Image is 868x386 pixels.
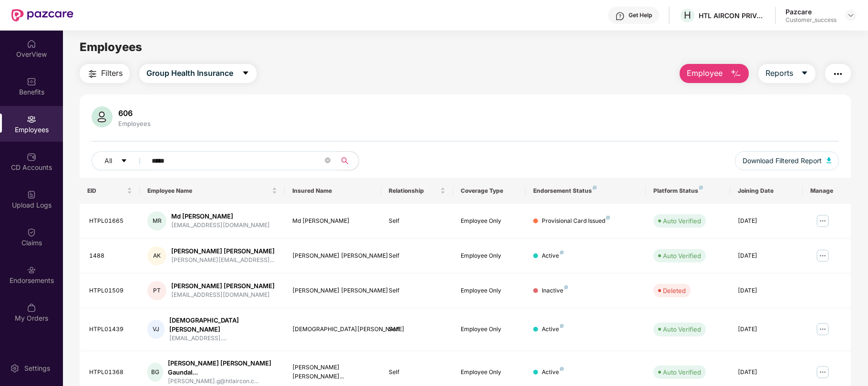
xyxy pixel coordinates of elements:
[738,325,795,334] div: [DATE]
[27,115,36,124] img: svg+xml;base64,PHN2ZyBpZD0iRW1wbG95ZWVzIiB4bWxucz0iaHR0cDovL3d3dy53My5vcmcvMjAwMC9zdmciIHdpZHRoPS...
[89,325,132,334] div: HTPL01439
[104,156,112,166] span: All
[730,68,742,80] img: svg+xml;base64,PHN2ZyB4bWxucz0iaHR0cDovL3d3dy53My5vcmcvMjAwMC9zdmciIHhtbG5zOnhsaW5rPSJodHRwOi8vd3...
[27,39,36,49] img: svg+xml;base64,PHN2ZyBpZD0iSG9tZSIgeG1sbnM9Imh0dHA6Ly93d3cudzMub3JnLzIwMDAvc3ZnIiB3aWR0aD0iMjAiIG...
[680,64,749,83] button: Employee
[542,251,564,261] div: Active
[461,217,518,226] div: Employee Only
[92,151,150,170] button: Allcaret-down
[285,178,381,204] th: Insured Name
[27,152,36,162] img: svg+xml;base64,PHN2ZyBpZD0iQ0RfQWNjb3VudHMiIGRhdGEtbmFtZT0iQ0QgQWNjb3VudHMiIHhtbG5zPSJodHRwOi8vd3...
[292,251,373,261] div: [PERSON_NAME] [PERSON_NAME]
[663,324,701,334] div: Auto Verified
[827,157,831,163] img: svg+xml;base64,PHN2ZyB4bWxucz0iaHR0cDovL3d3dy53My5vcmcvMjAwMC9zdmciIHhtbG5zOnhsaW5rPSJodHRwOi8vd3...
[653,187,723,195] div: Platform Status
[699,186,703,189] img: svg+xml;base64,PHN2ZyB4bWxucz0iaHR0cDovL3d3dy53My5vcmcvMjAwMC9zdmciIHdpZHRoPSI4IiBoZWlnaHQ9IjgiIH...
[699,11,765,20] div: HTL AIRCON PRIVATE LIMITED
[738,217,795,226] div: [DATE]
[815,248,830,263] img: manageButton
[147,246,166,265] div: AK
[389,368,446,377] div: Self
[10,364,20,373] img: svg+xml;base64,PHN2ZyBpZD0iU2V0dGluZy0yMHgyMCIgeG1sbnM9Imh0dHA6Ly93d3cudzMub3JnLzIwMDAvc3ZnIiB3aW...
[171,282,275,291] div: [PERSON_NAME] [PERSON_NAME]
[147,211,166,230] div: MR
[738,368,795,377] div: [DATE]
[292,325,373,334] div: [DEMOGRAPHIC_DATA][PERSON_NAME]
[542,217,610,226] div: Provisional Card Issued
[11,9,73,21] img: New Pazcare Logo
[453,178,526,204] th: Coverage Type
[663,251,701,261] div: Auto Verified
[171,212,270,221] div: Md [PERSON_NAME]
[801,69,808,78] span: caret-down
[89,368,132,377] div: HTPL01368
[89,217,132,226] div: HTPL01665
[147,187,269,195] span: Employee Name
[27,77,36,86] img: svg+xml;base64,PHN2ZyBpZD0iQmVuZWZpdHMiIHhtbG5zPSJodHRwOi8vd3d3LnczLm9yZy8yMDAwL3N2ZyIgd2lkdGg9Ij...
[89,251,132,261] div: 1488
[461,286,518,295] div: Employee Only
[80,178,140,204] th: EID
[101,67,123,79] span: Filters
[560,250,564,254] img: svg+xml;base64,PHN2ZyB4bWxucz0iaHR0cDovL3d3dy53My5vcmcvMjAwMC9zdmciIHdpZHRoPSI4IiBoZWlnaHQ9IjgiIH...
[139,64,257,83] button: Group Health Insurancecaret-down
[171,291,275,300] div: [EMAIL_ADDRESS][DOMAIN_NAME]
[461,325,518,334] div: Employee Only
[381,178,454,204] th: Relationship
[335,157,354,165] span: search
[27,265,36,275] img: svg+xml;base64,PHN2ZyBpZD0iRW5kb3JzZW1lbnRzIiB4bWxucz0iaHR0cDovL3d3dy53My5vcmcvMjAwMC9zdmciIHdpZH...
[663,367,701,377] div: Auto Verified
[542,325,564,334] div: Active
[738,251,795,261] div: [DATE]
[80,64,130,83] button: Filters
[325,156,331,166] span: close-circle
[684,10,691,21] span: H
[147,281,166,300] div: PT
[27,303,36,313] img: svg+xml;base64,PHN2ZyBpZD0iTXlfT3JkZXJzIiBkYXRhLW5hbWU9Ik15IE9yZGVycyIgeG1sbnM9Imh0dHA6Ly93d3cudz...
[389,325,446,334] div: Self
[169,334,277,343] div: [EMAIL_ADDRESS]....
[832,68,844,80] img: svg+xml;base64,PHN2ZyB4bWxucz0iaHR0cDovL3d3dy53My5vcmcvMjAwMC9zdmciIHdpZHRoPSIyNCIgaGVpZ2h0PSIyNC...
[389,251,446,261] div: Self
[560,367,564,371] img: svg+xml;base64,PHN2ZyB4bWxucz0iaHR0cDovL3d3dy53My5vcmcvMjAwMC9zdmciIHdpZHRoPSI4IiBoZWlnaHQ9IjgiIH...
[758,64,816,83] button: Reportscaret-down
[168,359,277,377] div: [PERSON_NAME] [PERSON_NAME] Gaundal...
[564,285,568,289] img: svg+xml;base64,PHN2ZyB4bWxucz0iaHR0cDovL3d3dy53My5vcmcvMjAwMC9zdmciIHdpZHRoPSI4IiBoZWlnaHQ9IjgiIH...
[765,67,793,79] span: Reports
[87,187,125,195] span: EID
[325,157,331,163] span: close-circle
[815,213,830,229] img: manageButton
[815,365,830,380] img: manageButton
[140,178,284,204] th: Employee Name
[27,190,36,199] img: svg+xml;base64,PHN2ZyBpZD0iVXBsb2FkX0xvZ3MiIGRhdGEtbmFtZT0iVXBsb2FkIExvZ3MiIHhtbG5zPSJodHRwOi8vd3...
[389,187,439,195] span: Relationship
[92,106,113,127] img: svg+xml;base64,PHN2ZyB4bWxucz0iaHR0cDovL3d3dy53My5vcmcvMjAwMC9zdmciIHhtbG5zOnhsaW5rPSJodHRwOi8vd3...
[242,69,249,78] span: caret-down
[815,322,830,337] img: manageButton
[663,286,686,295] div: Deleted
[121,157,127,165] span: caret-down
[560,324,564,328] img: svg+xml;base64,PHN2ZyB4bWxucz0iaHR0cDovL3d3dy53My5vcmcvMjAwMC9zdmciIHdpZHRoPSI4IiBoZWlnaHQ9IjgiIH...
[292,286,373,295] div: [PERSON_NAME] [PERSON_NAME]
[87,68,98,80] img: svg+xml;base64,PHN2ZyB4bWxucz0iaHR0cDovL3d3dy53My5vcmcvMjAwMC9zdmciIHdpZHRoPSIyNCIgaGVpZ2h0PSIyNC...
[461,251,518,261] div: Employee Only
[389,286,446,295] div: Self
[461,368,518,377] div: Employee Only
[533,187,639,195] div: Endorsement Status
[847,11,855,19] img: svg+xml;base64,PHN2ZyBpZD0iRHJvcGRvd24tMzJ4MzIiIHhtbG5zPSJodHRwOi8vd3d3LnczLm9yZy8yMDAwL3N2ZyIgd2...
[116,108,153,118] div: 606
[738,286,795,295] div: [DATE]
[168,377,277,386] div: [PERSON_NAME].g@htlaircon.c...
[389,217,446,226] div: Self
[542,286,568,295] div: Inactive
[146,67,233,79] span: Group Health Insurance
[785,16,837,24] div: Customer_success
[542,368,564,377] div: Active
[593,186,597,189] img: svg+xml;base64,PHN2ZyB4bWxucz0iaHR0cDovL3d3dy53My5vcmcvMjAwMC9zdmciIHdpZHRoPSI4IiBoZWlnaHQ9IjgiIH...
[171,256,275,265] div: [PERSON_NAME][EMAIL_ADDRESS]...
[743,156,822,166] span: Download Filtered Report
[292,363,373,381] div: [PERSON_NAME] [PERSON_NAME]...
[629,11,652,19] div: Get Help
[687,67,723,79] span: Employee
[663,216,701,226] div: Auto Verified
